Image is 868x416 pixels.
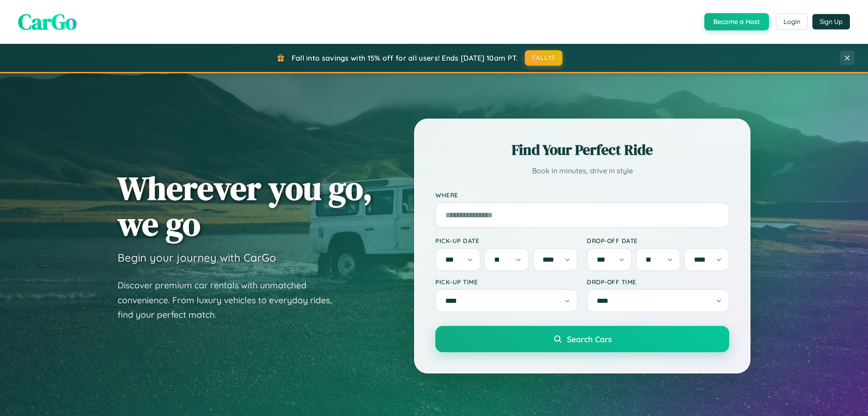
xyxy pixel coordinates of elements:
h1: Wherever you go, we go [118,170,373,242]
button: FALL15 [525,50,563,66]
label: Drop-off Time [587,278,729,286]
button: Search Cars [435,326,729,352]
h3: Begin your journey with CarGo [118,251,276,264]
button: Login [776,14,808,30]
span: CarGo [18,7,77,37]
label: Pick-up Time [435,278,578,286]
button: Sign Up [812,14,850,29]
label: Drop-off Date [587,237,729,244]
span: Fall into savings with 15% off for all users! Ends [DATE] 10am PT. [292,53,518,62]
label: Pick-up Date [435,237,578,244]
button: Become a Host [704,13,769,30]
h2: Find Your Perfect Ride [435,140,729,160]
span: Search Cars [567,334,612,344]
p: Book in minutes, drive in style [435,164,729,177]
label: Where [435,191,729,199]
p: Discover premium car rentals with unmatched convenience. From luxury vehicles to everyday rides, ... [118,278,344,322]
